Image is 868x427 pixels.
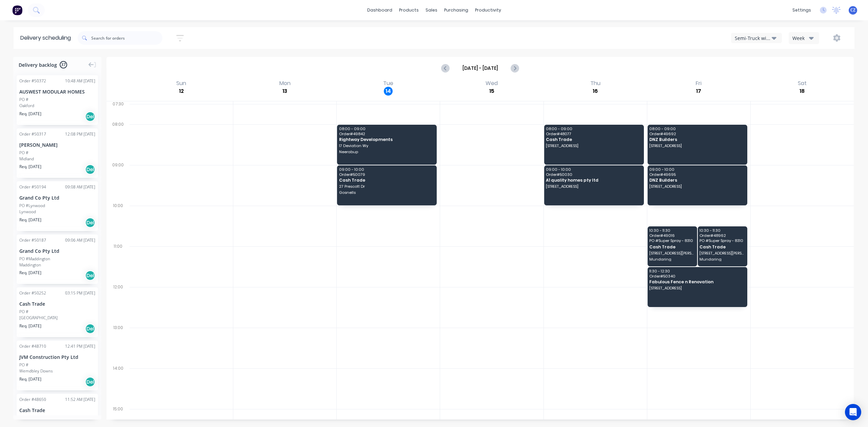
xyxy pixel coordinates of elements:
[591,87,600,96] div: 16
[339,167,434,171] span: 09:00 - 10:00
[649,137,744,142] span: DNZ Builders
[85,270,95,281] div: Del
[649,178,744,182] span: DNZ Builders
[65,78,95,84] div: 10:48 AM [DATE]
[85,218,95,228] div: Del
[649,228,695,232] span: 10:30 - 11:30
[19,111,41,117] span: Req. [DATE]
[731,33,782,43] button: Semi-Truck with Hiab
[649,144,744,148] span: [STREET_ADDRESS]
[649,286,744,290] span: [STREET_ADDRESS]
[649,257,695,261] span: Mundaring
[699,245,745,249] span: Cash Trade
[174,80,188,87] div: Sun
[339,144,434,148] span: 17 Deviation Wy
[19,396,46,403] div: Order # 48650
[546,127,641,131] span: 08:00 - 09:00
[85,164,95,175] div: Del
[19,88,95,95] div: AUSWEST MODULAR HOMES
[546,132,641,136] span: Order # 48077
[14,27,78,49] div: Delivery scheduling
[19,131,46,137] div: Order # 50317
[845,404,861,420] div: Open Intercom Messenger
[19,376,41,382] span: Req. [DATE]
[19,194,95,201] div: Grand Co Pty Ltd
[796,80,809,87] div: Sat
[19,247,95,255] div: Grand Co Pty Ltd
[177,87,186,96] div: 12
[339,137,434,142] span: Rightway Developments
[792,35,812,42] div: Week
[384,87,393,96] div: 14
[735,35,772,42] div: Semi-Truck with Hiab
[106,364,130,405] div: 14:00
[649,167,744,171] span: 09:00 - 10:00
[546,137,641,142] span: Cash Trade
[649,132,744,136] span: Order # 49692
[19,270,41,276] span: Req. [DATE]
[277,80,293,87] div: Mon
[85,377,95,387] div: Del
[546,178,641,182] span: A1 quality homes pty ltd
[106,100,130,120] div: 07:30
[106,283,130,324] div: 12:00
[65,184,95,190] div: 09:08 AM [DATE]
[694,80,704,87] div: Fri
[65,343,95,349] div: 12:41 PM [DATE]
[649,251,695,255] span: [STREET_ADDRESS][PERSON_NAME]
[649,172,744,177] span: Order # 49695
[339,190,434,195] span: Gosnells
[85,111,95,122] div: Del
[91,31,162,45] input: Search for orders
[19,209,95,215] div: Lynwood
[106,120,130,161] div: 08:00
[396,5,422,15] div: products
[19,217,41,223] span: Req. [DATE]
[798,87,807,96] div: 18
[649,274,744,278] span: Order # 50340
[649,127,744,131] span: 08:00 - 09:00
[546,167,641,171] span: 09:00 - 10:00
[19,323,41,329] span: Req. [DATE]
[699,239,745,243] span: PO # Super Spray - 8310
[364,5,396,15] a: dashboard
[441,5,472,15] div: purchasing
[19,141,95,148] div: [PERSON_NAME]
[65,237,95,243] div: 09:06 AM [DATE]
[19,61,57,68] span: Delivery backlog
[65,396,95,403] div: 11:52 AM [DATE]
[850,7,855,13] span: CZ
[422,5,441,15] div: sales
[546,184,641,188] span: [STREET_ADDRESS]
[19,103,95,109] div: Oakford
[19,300,95,307] div: Cash Trade
[789,5,814,15] div: settings
[339,178,434,182] span: Cash Trade
[19,256,50,262] div: PO #Maddington
[546,172,641,177] span: Order # 50030
[65,131,95,137] div: 12:08 PM [DATE]
[789,32,819,44] button: Week
[339,127,434,131] span: 08:00 - 09:00
[699,257,745,261] span: Mundaring
[19,309,28,315] div: PO #
[487,87,496,96] div: 15
[106,161,130,202] div: 09:00
[12,5,22,15] img: Factory
[649,233,695,238] span: Order # 49016
[588,80,603,87] div: Thu
[19,415,54,421] div: PO #Q25082076-3
[280,87,289,96] div: 13
[19,315,95,321] div: [GEOGRAPHIC_DATA]
[339,150,434,154] span: Neerabup
[19,262,95,268] div: Maddington
[649,239,695,243] span: PO # Super Spray - 8310
[106,202,130,242] div: 10:00
[19,164,41,170] span: Req. [DATE]
[694,87,703,96] div: 17
[472,5,505,15] div: productivity
[19,150,28,156] div: PO #
[19,353,95,361] div: JVM Construction Pty Ltd
[19,362,28,368] div: PO #
[19,237,46,243] div: Order # 50187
